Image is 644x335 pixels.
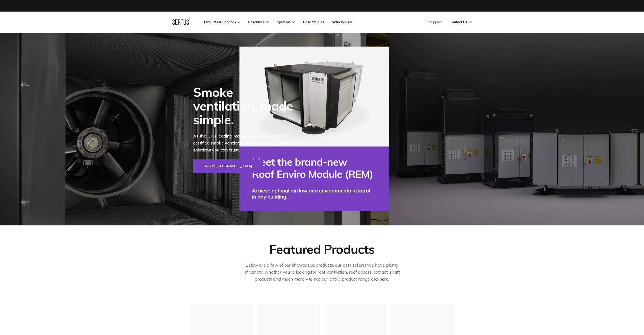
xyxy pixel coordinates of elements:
[204,20,240,24] a: Products & Services
[244,262,400,282] p: Below are a few of our showcased products, our best sellers! We have plenty of variety, whether y...
[269,241,375,257] div: Featured Products
[193,133,299,153] p: As the UK's leading manufacturer of tested and certified smoke ventilation products, we provide s...
[450,20,472,24] a: Contact Us
[429,20,442,24] a: Support
[277,20,295,24] a: Systems
[332,20,353,24] a: Who We Are
[303,20,324,24] a: Case Studies
[379,276,388,282] a: here
[248,20,269,24] a: Resources
[193,85,299,127] div: Smoke ventilation, made simple.
[193,159,263,173] a: Talk to [GEOGRAPHIC_DATA]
